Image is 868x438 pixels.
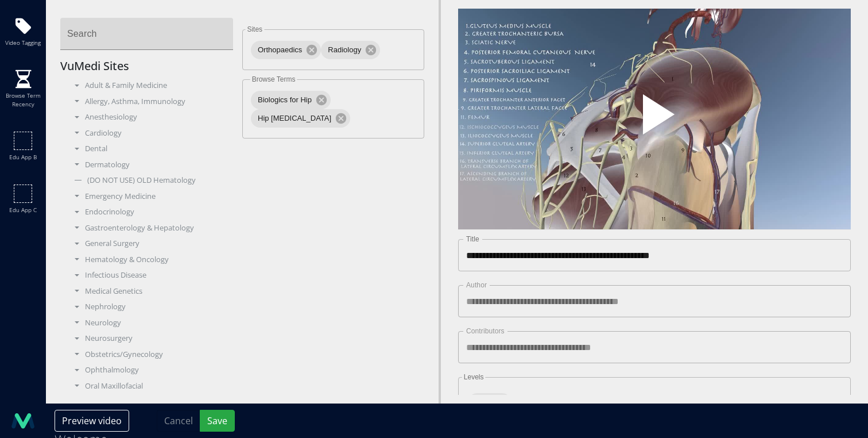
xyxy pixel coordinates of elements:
[69,238,234,249] div: General Surgery
[251,44,309,56] span: Orthopaedics
[69,333,234,344] div: Neurosurgery
[250,76,297,83] label: Browse Terms
[251,94,319,106] span: Biologics for Hip
[69,222,234,234] div: Gastroenterology & Hepatology
[321,44,368,56] span: Radiology
[69,364,234,376] div: Ophthalmology
[69,175,234,186] div: (DO NOT USE) OLD Hematology
[69,112,234,123] div: Anesthesiology
[551,63,758,175] button: Play Video
[251,109,350,128] div: Hip [MEDICAL_DATA]
[11,409,34,432] img: logo
[69,286,234,297] div: Medical Genetics
[200,410,235,432] button: Save
[157,410,200,432] button: Cancel
[69,270,234,281] div: Infectious Disease
[69,191,234,202] div: Emergency Medicine
[69,159,234,171] div: Dermatology
[9,206,37,214] span: Edu app c
[458,9,851,230] video-js: Video Player
[69,301,234,313] div: Nephrology
[69,128,234,139] div: Cardiology
[251,91,331,109] div: Biologics for Hip
[251,41,321,59] div: Orthopaedics
[69,96,234,107] div: Allergy, Asthma, Immunology
[69,206,234,218] div: Endocrinology
[69,317,234,329] div: Neurology
[468,393,511,412] div: Case
[69,143,234,155] div: Dental
[69,349,234,360] div: Obstetrics/Gynecology
[3,91,43,109] span: Browse term recency
[69,381,234,392] div: Oral Maxillofacial
[321,41,380,59] div: Radiology
[69,254,234,266] div: Hematology & Oncology
[462,374,486,381] label: Levels
[5,39,41,47] span: Video tagging
[55,410,129,432] button: Preview video
[467,389,842,417] div: Case
[251,113,338,124] span: Hip [MEDICAL_DATA]
[69,80,234,91] div: Adult & Family Medicine
[9,153,37,162] span: Edu app b
[245,26,264,33] label: Sites
[60,59,242,73] h5: VuMedi Sites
